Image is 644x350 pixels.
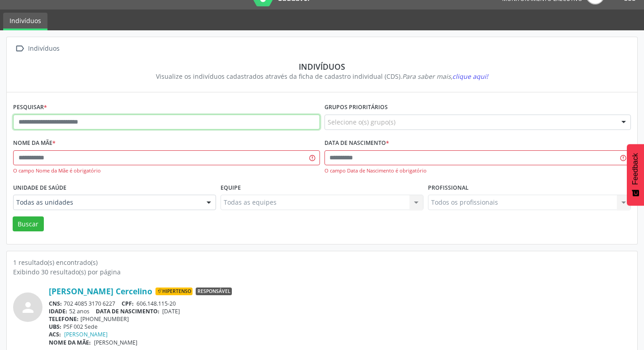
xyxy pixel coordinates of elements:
i: person [20,299,36,316]
span: clique aqui! [452,72,488,81]
span: 606.148.115-20 [136,300,176,307]
span: IDADE: [49,307,67,315]
span: UBS: [49,323,61,331]
div: 1 resultado(s) encontrado(s) [13,258,631,267]
span: Todas as unidades [16,198,197,207]
div: O campo Data de Nascimento é obrigatório [324,167,631,175]
i:  [13,42,26,55]
label: Pesquisar [13,101,47,115]
span: ACS: [49,331,61,338]
label: Data de nascimento [324,136,389,150]
a: Indivíduos [3,13,47,30]
div: O campo Nome da Mãe é obrigatório [13,167,320,175]
button: Buscar [13,216,44,232]
span: Hipertenso [155,288,193,296]
span: NOME DA MÃE: [49,339,91,346]
span: [DATE] [162,307,180,315]
div: Visualize os indivíduos cadastrados através da ficha de cadastro individual (CDS). [19,72,625,81]
div: Indivíduos [26,42,61,55]
a: [PERSON_NAME] [64,331,108,338]
label: Nome da mãe [13,136,56,150]
button: Feedback - Mostrar pesquisa [627,144,644,206]
span: Feedback [631,153,639,185]
span: CPF: [122,300,134,307]
label: Profissional [428,181,469,195]
label: Equipe [221,181,241,195]
span: Selecione o(s) grupo(s) [328,117,395,127]
i: Para saber mais, [402,72,488,81]
label: Grupos prioritários [324,101,388,115]
a: [PERSON_NAME] Cercelino [49,286,152,296]
a:  Indivíduos [13,42,61,55]
span: [PERSON_NAME] [94,339,137,346]
div: PSF 002 Sede [49,323,631,331]
div: 702 4085 3170 6227 [49,300,631,307]
span: TELEFONE: [49,315,79,323]
span: DATA DE NASCIMENTO: [96,307,160,315]
label: Unidade de saúde [13,181,66,195]
span: Responsável [196,288,232,296]
div: Exibindo 30 resultado(s) por página [13,267,631,277]
span: CNS: [49,300,62,307]
div: [PHONE_NUMBER] [49,315,631,323]
div: 52 anos [49,307,631,315]
div: Indivíduos [19,62,625,72]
